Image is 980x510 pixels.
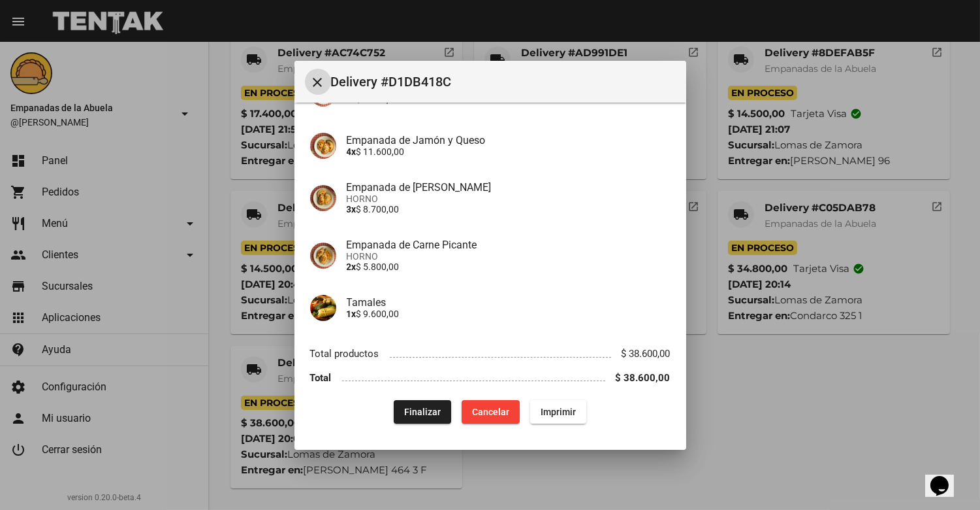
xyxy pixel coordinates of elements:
[310,365,671,390] li: Total $ 38.600,00
[347,309,356,319] b: 1x
[347,146,671,157] p: $ 11.600,00
[541,407,576,417] span: Imprimir
[310,243,336,269] img: 244b8d39-ba06-4741-92c7-e12f1b13dfde.jpg
[310,133,336,159] img: 72c15bfb-ac41-4ae4-a4f2-82349035ab42.jpg
[347,262,671,272] p: $ 5.800,00
[347,146,356,157] b: 4x
[310,342,671,366] li: Total productos $ 38.600,00
[925,458,967,497] iframe: chat widget
[310,75,326,90] mat-icon: Cerrar
[310,295,336,321] img: 01d649f9-9164-4ab3-8b57-0dc6f96d6a20.jpg
[347,181,671,194] h4: Empanada de [PERSON_NAME]
[347,134,671,146] h4: Empanada de Jamón y Queso
[310,185,336,211] img: f753fea7-0f09-41b3-9a9e-ddb84fc3b359.jpg
[331,71,676,92] span: Delivery #D1DB418C
[530,400,586,424] button: Imprimir
[347,251,671,262] span: HORNO
[404,407,441,417] span: Finalizar
[305,69,331,95] button: Cerrar
[347,204,356,214] b: 3x
[347,239,671,251] h4: Empanada de Carne Picante
[472,407,509,417] span: Cancelar
[347,262,356,272] b: 2x
[347,296,671,309] h4: Tamales
[347,204,671,214] p: $ 8.700,00
[347,309,671,319] p: $ 9.600,00
[347,194,671,204] span: HORNO
[394,400,451,424] button: Finalizar
[462,400,520,424] button: Cancelar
